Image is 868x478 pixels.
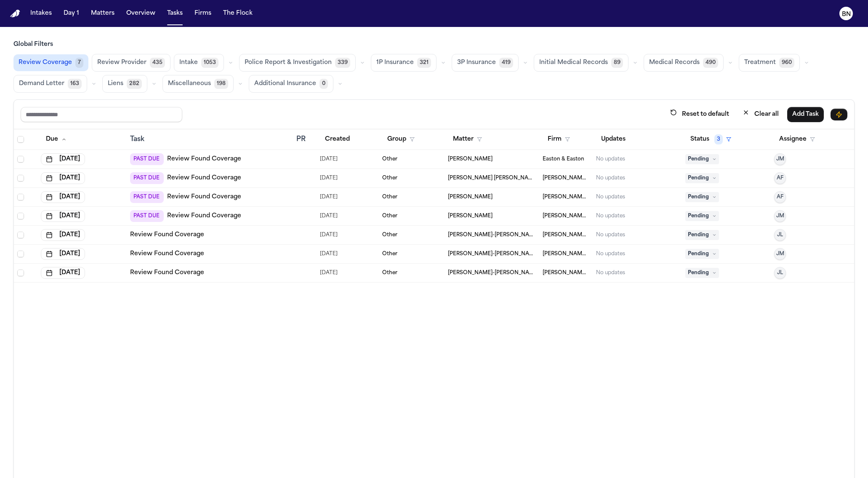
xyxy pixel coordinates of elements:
span: Intake [179,59,198,67]
span: JM [776,156,784,163]
span: Linda San-Pedro [448,270,536,276]
span: 89 [611,58,623,68]
span: Select row [17,213,24,219]
span: Police Report & Investigation [245,59,332,67]
div: PR [296,134,313,144]
button: 3P Insurance419 [452,54,519,72]
a: Review Found Coverage [130,231,204,239]
span: 163 [68,79,82,89]
button: [DATE] [41,210,85,222]
span: JL [777,270,783,276]
span: 7/22/2025, 10:14:43 AM [320,191,338,203]
div: No updates [596,232,625,238]
button: Updates [596,132,631,147]
span: 7 [75,58,83,68]
span: Additional Insurance [254,80,316,88]
span: Select row [17,156,24,163]
span: Pending [685,211,719,221]
button: Created [320,132,355,147]
span: Other [382,270,397,276]
button: AF [774,191,786,203]
button: Overview [123,6,159,21]
span: 490 [703,58,718,68]
button: Medical Records490 [644,54,724,72]
span: Charles Anderson [448,194,493,200]
span: 3 [714,134,723,144]
span: 419 [499,58,513,68]
button: [DATE] [41,248,85,260]
button: JL [774,229,786,241]
button: Matter [448,132,487,147]
span: Morgan Law Group [543,270,589,276]
button: [DATE] [41,267,85,279]
button: Status3 [685,132,736,147]
span: Romanow Law Group [543,213,589,219]
button: JM [774,210,786,222]
button: Initial Medical Records89 [534,54,628,72]
button: AF [774,172,786,184]
span: Other [382,251,397,257]
span: JM [776,213,784,219]
span: 435 [150,58,165,68]
span: Easton & Easton [543,156,584,163]
a: Review Found Coverage [167,193,241,201]
div: No updates [596,156,625,163]
span: 321 [417,58,431,68]
span: Select row [17,175,24,182]
span: Pending [685,173,719,183]
span: Pending [685,268,719,278]
div: Task [130,134,290,144]
span: Crystal Hernandez [448,156,493,163]
div: No updates [596,251,625,257]
span: PAST DUE [130,191,164,203]
button: Review Coverage7 [13,54,88,71]
button: Review Provider435 [92,54,170,72]
span: Lluvia Torres Elizondo Marisol [448,175,536,182]
span: 9/9/2025, 12:53:22 PM [320,248,338,260]
span: Morgan Law Group [543,251,589,257]
button: The Flock [220,6,256,21]
button: JL [774,267,786,279]
a: Review Found Coverage [167,174,241,182]
span: Other [382,156,397,163]
span: Demand Letter [19,80,64,88]
span: Select all [17,136,24,143]
span: Miscellaneous [168,80,211,88]
button: Liens282 [102,75,147,93]
span: Select row [17,270,24,276]
span: AF [777,175,783,182]
button: [DATE] [41,153,85,165]
a: Review Found Coverage [130,250,204,258]
span: Morgan Law Group [543,232,589,238]
span: Pending [685,192,719,202]
span: 9/9/2025, 1:01:37 PM [320,229,338,241]
span: 960 [779,58,794,68]
span: Select row [17,232,24,238]
a: Day 1 [60,6,83,21]
span: Other [382,194,397,200]
button: JM [774,153,786,165]
span: 1P Insurance [376,59,414,67]
button: Immediate Task [831,109,847,120]
span: JL [777,232,783,238]
span: Isabel Saucier [448,213,493,219]
button: Matters [88,6,118,21]
span: Pending [685,230,719,240]
span: 1053 [201,58,218,68]
span: 9/9/2025, 2:49:41 PM [320,210,338,222]
button: Firms [191,6,215,21]
button: Due [41,132,72,147]
span: 0 [320,79,328,89]
span: 3P Insurance [457,59,496,67]
span: JM [776,251,784,257]
a: Tasks [164,6,186,21]
button: 1P Insurance321 [371,54,437,72]
div: No updates [596,175,625,182]
span: Other [382,232,397,238]
button: JM [774,248,786,260]
button: Add Task [787,107,824,122]
span: Other [382,175,397,182]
